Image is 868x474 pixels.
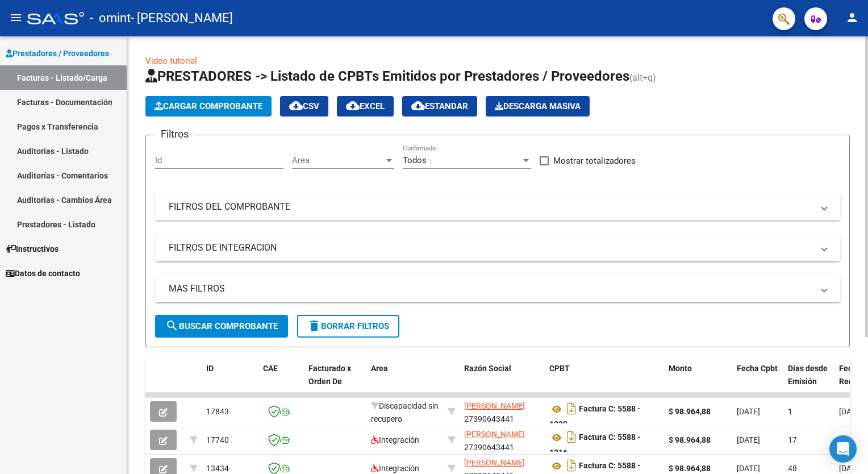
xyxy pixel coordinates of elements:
[169,282,813,295] mat-panel-title: MAS FILTROS
[464,430,525,439] span: [PERSON_NAME]
[155,193,840,221] mat-expansion-panel-header: FILTROS DEL COMPROBANTE
[371,364,388,373] span: Area
[464,401,525,410] span: [PERSON_NAME]
[464,400,540,423] div: 27390643441
[486,96,590,117] button: Descarga Masiva
[6,243,59,255] span: Instructivos
[464,428,540,452] div: 27390643441
[155,101,262,111] span: Cargar Comprobante
[549,364,570,373] span: CPBT
[165,321,278,331] span: Buscar Comprobante
[346,99,360,113] mat-icon: cloud_download
[845,11,859,24] mat-icon: person
[289,101,319,111] span: CSV
[297,315,399,338] button: Borrar Filtros
[90,6,131,31] span: - omint
[788,435,797,444] span: 17
[839,407,862,416] span: [DATE]
[155,126,194,142] h3: Filtros
[263,364,278,373] span: CAE
[788,464,797,473] span: 48
[145,68,629,84] span: PRESTADORES -> Listado de CPBTs Emitidos por Prestadores / Proveedores
[131,6,233,31] span: - [PERSON_NAME]
[629,72,656,83] span: (alt+q)
[304,356,366,406] datatable-header-cell: Facturado x Orden De
[169,201,813,213] mat-panel-title: FILTROS DEL COMPROBANTE
[411,99,425,113] mat-icon: cloud_download
[545,356,664,406] datatable-header-cell: CPBT
[337,96,394,117] button: EXCEL
[788,407,792,416] span: 1
[155,234,840,261] mat-expansion-panel-header: FILTROS DE INTEGRACION
[669,364,692,373] span: Monto
[564,428,579,446] i: Descargar documento
[202,356,258,406] datatable-header-cell: ID
[280,96,328,117] button: CSV
[169,242,813,254] mat-panel-title: FILTROS DE INTEGRACION
[737,464,760,473] span: [DATE]
[737,407,760,416] span: [DATE]
[308,364,351,386] span: Facturado x Orden De
[145,56,197,66] a: Video tutorial
[346,101,385,111] span: EXCEL
[402,96,477,117] button: Estandar
[403,155,427,165] span: Todos
[549,405,641,429] strong: Factura C: 5588 - 1330
[371,401,439,423] span: Discapacidad sin recupero
[165,319,179,332] mat-icon: search
[206,435,229,444] span: 17740
[155,275,840,302] mat-expansion-panel-header: MAS FILTROS
[258,356,304,406] datatable-header-cell: CAE
[371,464,419,473] span: Integración
[737,435,760,444] span: [DATE]
[307,319,321,332] mat-icon: delete
[788,364,828,386] span: Días desde Emisión
[669,435,711,444] strong: $ 98.964,88
[664,356,732,406] datatable-header-cell: Monto
[145,96,272,117] button: Cargar Comprobante
[292,155,384,165] span: Area
[464,364,511,373] span: Razón Social
[206,407,229,416] span: 17843
[366,356,443,406] datatable-header-cell: Area
[732,356,783,406] datatable-header-cell: Fecha Cpbt
[460,356,545,406] datatable-header-cell: Razón Social
[6,47,109,60] span: Prestadores / Proveedores
[464,458,525,467] span: [PERSON_NAME]
[564,400,579,418] i: Descargar documento
[6,267,80,280] span: Datos de contacto
[411,101,468,111] span: Estandar
[669,464,711,473] strong: $ 98.964,88
[737,364,778,373] span: Fecha Cpbt
[206,464,229,473] span: 13434
[9,11,23,24] mat-icon: menu
[307,321,389,331] span: Borrar Filtros
[206,364,214,373] span: ID
[371,435,419,444] span: Integración
[155,315,288,338] button: Buscar Comprobante
[669,407,711,416] strong: $ 98.964,88
[495,101,581,111] span: Descarga Masiva
[289,99,303,113] mat-icon: cloud_download
[839,464,862,473] span: [DATE]
[549,433,641,458] strong: Factura C: 5588 - 1316
[486,96,590,117] app-download-masive: Descarga masiva de comprobantes (adjuntos)
[829,435,857,463] div: Open Intercom Messenger
[783,356,834,406] datatable-header-cell: Días desde Emisión
[553,154,636,168] span: Mostrar totalizadores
